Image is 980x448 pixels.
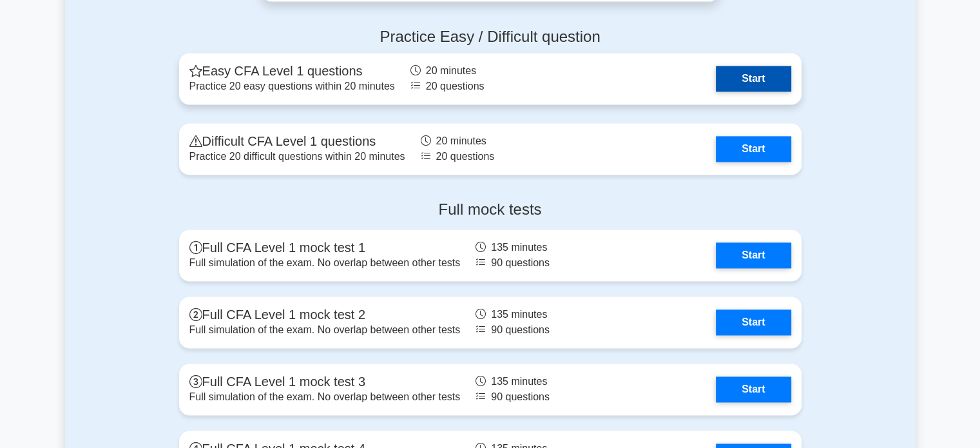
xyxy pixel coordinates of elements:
a: Start [716,66,791,92]
h4: Practice Easy / Difficult question [179,28,802,46]
a: Start [716,376,791,402]
a: Start [716,309,791,335]
h4: Full mock tests [179,200,802,219]
a: Start [716,136,791,162]
a: Start [716,242,791,268]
